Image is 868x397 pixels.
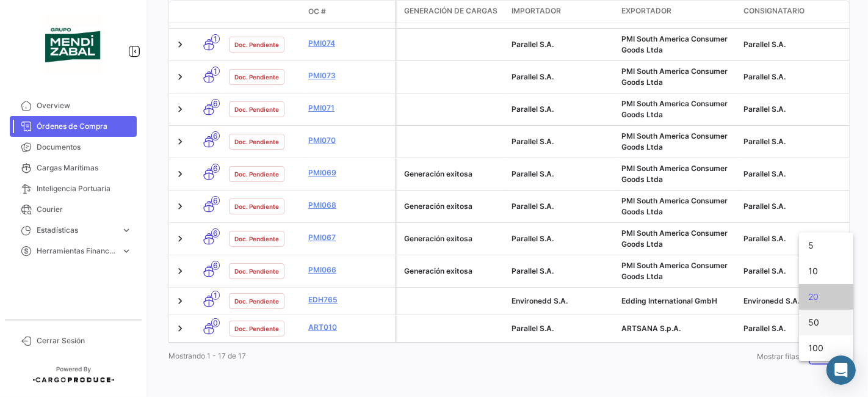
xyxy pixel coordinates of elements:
[809,258,844,284] span: 10
[809,233,844,258] span: 5
[826,355,856,385] div: Abrir Intercom Messenger
[809,335,844,361] span: 100
[809,284,844,310] span: 20
[809,310,844,335] span: 50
